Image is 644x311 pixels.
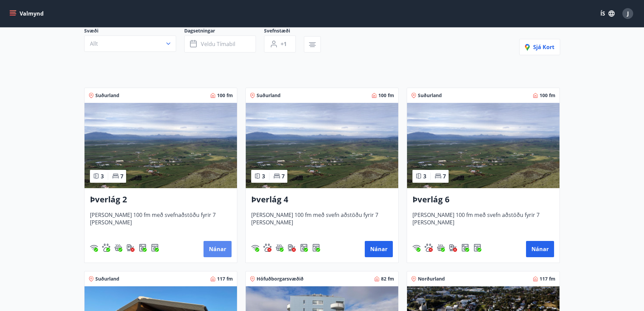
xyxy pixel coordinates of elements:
[184,36,256,52] button: Veldu tímabil
[437,244,445,252] img: h89QDIuHlAdpqTriuIvuEWkTH976fOgBEOOeu1mi.svg
[412,244,421,252] img: HJRyFFsYp6qjeUYhR4dAD8CaCEsnIFYZ05miwXoh.svg
[412,194,554,206] h3: Þverlág 6
[407,103,559,188] img: Paella dish
[264,36,296,52] button: +1
[95,92,119,99] span: Suðurland
[90,244,98,252] img: HJRyFFsYp6qjeUYhR4dAD8CaCEsnIFYZ05miwXoh.svg
[312,244,320,252] div: Þurrkari
[418,92,442,99] span: Suðurland
[120,173,123,180] span: 7
[443,173,446,180] span: 7
[184,27,264,36] span: Dagsetningar
[90,244,98,252] div: Þráðlaust net
[264,27,304,36] span: Svefnstæði
[84,27,184,36] span: Svæði
[425,244,433,252] div: Gæludýr
[217,92,233,99] span: 100 fm
[126,244,135,252] img: nH7E6Gw2rvWFb8XaSdRp44dhkQaj4PJkOoRYItBQ.svg
[126,244,135,252] div: Hleðslustöð fyrir rafbíla
[365,241,393,257] button: Nánar
[281,40,287,48] span: +1
[519,39,560,55] button: Sjá kort
[288,244,296,252] div: Hleðslustöð fyrir rafbíla
[288,244,296,252] img: nH7E6Gw2rvWFb8XaSdRp44dhkQaj4PJkOoRYItBQ.svg
[8,7,46,20] button: menu
[139,244,147,252] div: Þvottavél
[540,275,555,282] span: 117 fm
[449,244,457,252] img: nH7E6Gw2rvWFb8XaSdRp44dhkQaj4PJkOoRYItBQ.svg
[251,211,393,234] span: [PERSON_NAME] 100 fm með svefn aðstöðu fyrir 7 [PERSON_NAME]
[90,194,232,206] h3: Þverlág 2
[90,40,98,47] span: Allt
[540,92,555,99] span: 100 fm
[257,92,281,99] span: Suðurland
[90,211,232,234] span: [PERSON_NAME] 100 fm með svefnaðstöðu fyrir 7 [PERSON_NAME]
[204,241,232,257] button: Nánar
[139,244,147,252] img: Dl16BY4EX9PAW649lg1C3oBuIaAsR6QVDQBO2cTm.svg
[257,275,304,282] span: Höfuðborgarsvæðið
[597,7,618,20] button: ÍS
[262,173,265,180] span: 3
[151,244,159,252] div: Þurrkari
[251,194,393,206] h3: Þverlág 4
[461,244,469,252] div: Þvottavél
[282,173,285,180] span: 7
[84,36,176,52] button: Allt
[276,244,284,252] div: Heitur pottur
[378,92,394,99] span: 100 fm
[525,43,554,51] span: Sjá kort
[526,241,554,257] button: Nánar
[151,244,159,252] img: hddCLTAnxqFUMr1fxmbGG8zWilo2syolR0f9UjPn.svg
[85,103,237,188] img: Paella dish
[95,275,119,282] span: Suðurland
[312,244,320,252] img: hddCLTAnxqFUMr1fxmbGG8zWilo2syolR0f9UjPn.svg
[276,244,284,252] img: h89QDIuHlAdpqTriuIvuEWkTH976fOgBEOOeu1mi.svg
[381,275,394,282] span: 82 fm
[425,244,433,252] img: pxcaIm5dSOV3FS4whs1soiYWTwFQvksT25a9J10C.svg
[263,244,271,252] img: pxcaIm5dSOV3FS4whs1soiYWTwFQvksT25a9J10C.svg
[251,244,259,252] div: Þráðlaust net
[620,5,636,22] button: J
[263,244,271,252] div: Gæludýr
[412,211,554,234] span: [PERSON_NAME] 100 fm með svefn aðstöðu fyrir 7 [PERSON_NAME]
[473,244,481,252] img: hddCLTAnxqFUMr1fxmbGG8zWilo2syolR0f9UjPn.svg
[412,244,421,252] div: Þráðlaust net
[300,244,308,252] img: Dl16BY4EX9PAW649lg1C3oBuIaAsR6QVDQBO2cTm.svg
[114,244,122,252] img: h89QDIuHlAdpqTriuIvuEWkTH976fOgBEOOeu1mi.svg
[627,10,629,17] span: J
[114,244,122,252] div: Heitur pottur
[101,173,104,180] span: 3
[201,40,235,48] span: Veldu tímabil
[102,244,110,252] div: Gæludýr
[102,244,110,252] img: pxcaIm5dSOV3FS4whs1soiYWTwFQvksT25a9J10C.svg
[217,275,233,282] span: 117 fm
[418,275,445,282] span: Norðurland
[461,244,469,252] img: Dl16BY4EX9PAW649lg1C3oBuIaAsR6QVDQBO2cTm.svg
[449,244,457,252] div: Hleðslustöð fyrir rafbíla
[300,244,308,252] div: Þvottavél
[246,103,398,188] img: Paella dish
[423,173,426,180] span: 3
[251,244,259,252] img: HJRyFFsYp6qjeUYhR4dAD8CaCEsnIFYZ05miwXoh.svg
[473,244,481,252] div: Þurrkari
[437,244,445,252] div: Heitur pottur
